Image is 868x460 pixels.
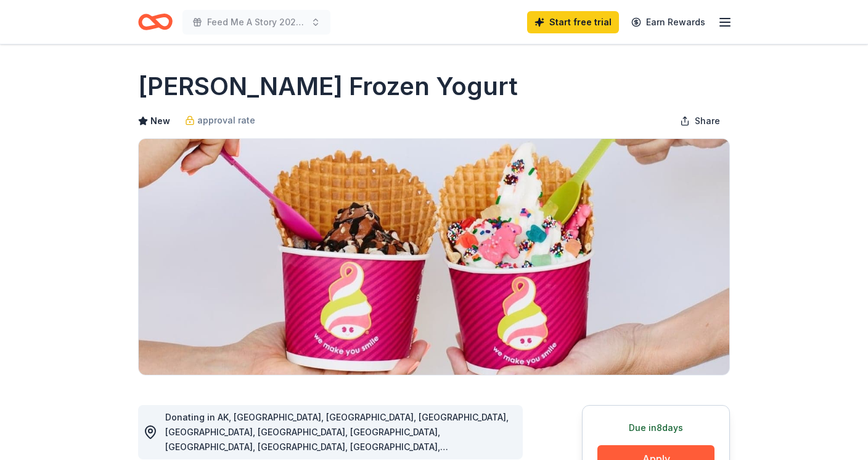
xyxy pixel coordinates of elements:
a: approval rate [185,113,255,128]
a: Earn Rewards [624,11,713,33]
button: Share [670,109,730,133]
a: Start free trial [527,11,619,33]
a: Home [138,7,173,36]
h1: [PERSON_NAME] Frozen Yogurt [138,69,518,104]
span: approval rate [197,113,255,128]
div: Due in 8 days [597,420,714,435]
img: Image for Menchie's Frozen Yogurt [139,139,729,375]
span: Feed Me A Story 2025 Benefit Gala [207,15,306,30]
button: Feed Me A Story 2025 Benefit Gala [182,10,330,35]
span: Share [695,114,720,128]
span: New [150,114,170,128]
